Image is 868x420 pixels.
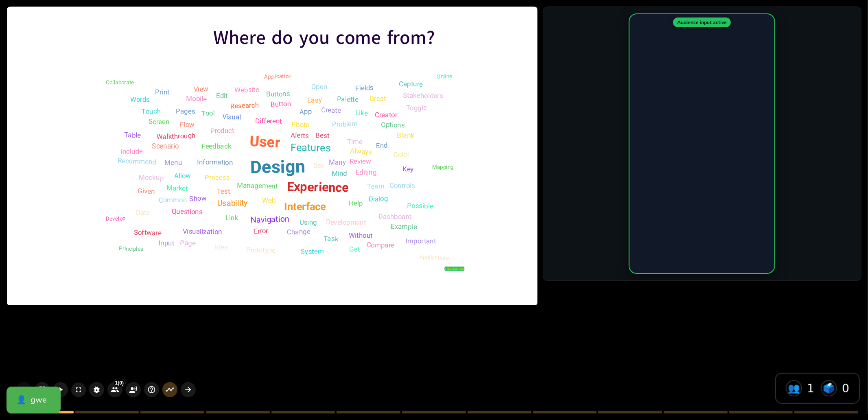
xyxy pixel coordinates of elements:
div: Possible [407,202,433,211]
div: Research [230,101,259,110]
div: User [249,133,280,151]
div: Process [205,174,230,182]
div: Using [300,218,317,226]
div: Many [329,159,346,167]
div: Data [136,208,150,217]
div: Visual [222,113,241,122]
div: Controls [389,182,415,190]
span: 1 [807,382,814,395]
div: Features [290,141,330,154]
div: Edit [216,92,228,100]
div: Color [393,150,409,159]
div: Tool [201,109,214,118]
div: Prototype [246,246,275,254]
div: Input [159,239,175,247]
div: Develop [105,215,125,222]
div: Time [347,138,363,146]
div: Important [406,237,436,245]
div: Audience input active [673,17,731,27]
div: Online [437,73,453,80]
div: Like [355,109,368,117]
div: Idea [215,243,228,251]
div: Stakeholders [403,91,443,100]
button: Toggle Progress Bar [162,382,177,397]
div: Menu [164,158,182,166]
span: votes [823,383,835,394]
div: Live responses [821,380,837,396]
div: Flow [180,120,195,129]
div: Review [350,157,371,166]
button: Help (?) [144,382,159,397]
div: Applications [419,254,450,262]
div: Team [367,182,385,190]
div: Print [155,88,169,96]
div: Editing [356,168,377,177]
button: Presenter View [35,382,50,397]
div: Include [120,147,143,156]
div: Given [138,187,155,196]
div: Help [349,199,363,207]
div: Fields [355,84,374,92]
div: Buttons [266,90,290,98]
div: Table [124,131,141,140]
span: Where do you come from? [213,25,435,50]
div: Test [216,188,230,196]
div: Product [210,127,234,135]
div: Options [381,121,405,129]
div: Common [159,196,187,204]
div: Questions [171,208,202,216]
div: Creator [375,111,397,119]
div: Always [350,147,372,156]
div: Problem [332,120,358,129]
div: Visualization [182,227,222,236]
div: Great [369,95,386,103]
div: Development [326,218,366,227]
div: Error [254,227,268,236]
div: Easy [307,96,322,104]
div: App [300,108,312,116]
div: Walkthrough [157,132,196,142]
div: Navigation [251,214,290,225]
div: Get [349,245,360,254]
div: Management [237,181,278,190]
div: Information [197,158,233,166]
div: Software [134,228,162,237]
div: Different [255,117,282,125]
div: Blank [397,131,414,140]
div: 1 (0) [113,379,126,387]
div: Key [402,165,413,173]
div: Usability [217,198,248,208]
div: Dialog [368,195,388,203]
div: Mockup [139,174,164,182]
div: gwe [31,395,47,405]
div: Capture [399,80,423,88]
iframe: Audience [630,14,774,273]
div: Button [270,100,291,109]
div: 👤 [16,395,26,405]
div: Example [391,222,417,231]
div: Interface [284,200,326,213]
div: Change [286,227,310,236]
div: Link [225,214,238,222]
button: Avatar TTS [126,382,141,397]
div: Application [264,73,291,80]
div: Mobile [186,95,207,103]
div: Without [349,231,373,240]
div: System [301,247,324,256]
div: Principles [119,245,143,252]
div: Mapping [432,164,453,171]
div: Toggle [406,104,427,112]
div: Allow [174,172,191,180]
div: Palette [337,95,359,104]
span: participants [788,383,800,394]
div: Collaborate [106,79,134,86]
div: End [376,142,388,150]
button: Toggle Fullscreen (F) [71,383,86,397]
div: Dashboard [378,212,412,221]
div: Web [262,196,276,204]
div: Feedback [201,142,231,151]
div: Words [130,96,150,104]
span: 0 [842,382,849,395]
div: Website [234,86,259,94]
div: Compare [367,241,395,249]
